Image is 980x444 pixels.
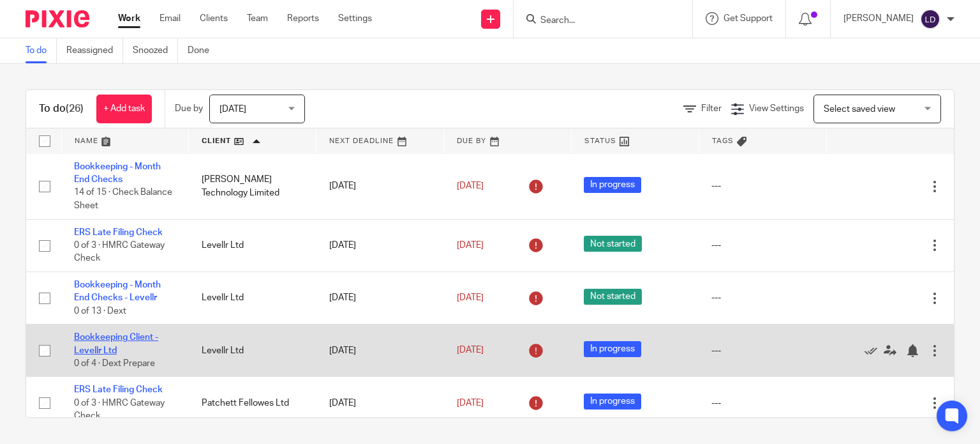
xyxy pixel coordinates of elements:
div: --- [711,239,813,252]
a: Mark as done [865,344,884,357]
span: In progress [584,177,641,193]
div: --- [711,291,813,304]
td: [DATE] [316,153,444,219]
a: ERS Late Filing Check [74,385,163,394]
img: Pixie [26,10,89,27]
a: Email [160,12,181,25]
a: Team [247,12,268,25]
a: Reports [287,12,319,25]
input: Search [539,15,654,27]
span: (26) [66,103,84,114]
p: [PERSON_NAME] [843,12,914,25]
p: Due by [175,102,203,115]
div: --- [711,344,813,357]
span: 0 of 13 · Dext [74,307,126,316]
a: Bookkeeping Client - Levellr Ltd [74,333,158,355]
td: [DATE] [316,219,444,272]
a: Bookkeeping - Month End Checks [74,162,161,184]
span: View Settings [749,104,804,113]
span: Filter [701,104,722,113]
h1: To do [39,102,84,116]
span: [DATE] [457,181,484,190]
td: Levellr Ltd [189,272,316,324]
td: Patchett Fellowes Ltd [189,377,316,429]
td: Levellr Ltd [189,219,316,272]
span: Tags [712,137,734,144]
div: --- [711,397,813,410]
td: Levellr Ltd [189,325,316,377]
a: Clients [200,12,228,25]
td: [PERSON_NAME] Technology Limited [189,153,316,219]
a: Reassigned [66,38,123,63]
div: --- [711,180,813,192]
span: Select saved view [824,105,895,114]
span: 0 of 3 · HMRC Gateway Check [74,241,165,263]
span: 0 of 4 · Dext Prepare [74,359,155,368]
a: Done [188,38,219,63]
a: Bookkeeping - Month End Checks - Levellr [74,280,161,302]
span: [DATE] [219,105,246,114]
span: [DATE] [457,346,484,355]
img: svg%3E [920,9,940,29]
td: [DATE] [316,377,444,429]
span: [DATE] [457,241,484,250]
a: ERS Late Filing Check [74,228,163,237]
a: Snoozed [133,38,178,63]
span: [DATE] [457,399,484,408]
a: To do [26,38,57,63]
span: Not started [584,289,642,305]
span: In progress [584,341,641,357]
a: Work [118,12,140,25]
span: In progress [584,394,641,410]
span: Not started [584,236,642,252]
span: 14 of 15 · Check Balance Sheet [74,188,172,211]
a: + Add task [96,95,152,123]
td: [DATE] [316,272,444,324]
a: Settings [338,12,372,25]
span: 0 of 3 · HMRC Gateway Check [74,399,165,421]
span: Get Support [724,14,773,23]
td: [DATE] [316,325,444,377]
span: [DATE] [457,293,484,302]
